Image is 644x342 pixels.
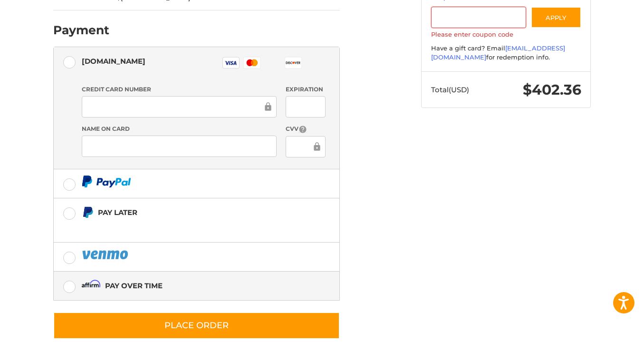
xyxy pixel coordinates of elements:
div: Pay Later [98,205,280,220]
iframe: PayPal Message 1 [82,223,280,231]
img: PayPal icon [82,176,131,187]
img: Affirm icon [82,280,101,292]
label: Credit Card Number [82,85,277,94]
span: Total (USD) [431,85,469,94]
img: PayPal icon [82,249,130,261]
label: Name on Card [82,125,277,133]
label: CVV [286,125,325,134]
label: Expiration [286,85,325,94]
div: Have a gift card? Email for redemption info. [431,44,581,62]
div: Pay over time [105,278,163,293]
iframe: Google Customer Reviews [566,316,644,342]
span: $402.36 [523,81,581,98]
img: Pay Later icon [82,206,94,218]
button: Place Order [53,312,340,339]
input: Gift Certificate or Coupon Code [431,7,527,28]
h2: Payment [53,23,109,38]
label: Please enter coupon code [431,30,581,38]
button: Apply [531,7,581,28]
div: [DOMAIN_NAME] [82,53,145,69]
